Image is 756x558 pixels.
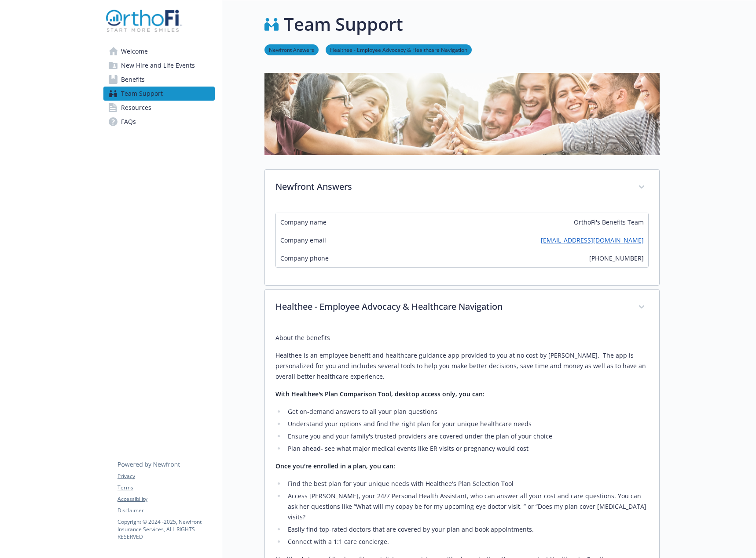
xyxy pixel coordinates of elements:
strong: Once you're enrolled in a plan, you can: [275,462,395,470]
p: Newfront Answers [275,180,628,193]
a: [EMAIL_ADDRESS][DOMAIN_NAME] [541,236,644,245]
a: New Hire and Life Events [103,58,215,72]
a: Disclaimer [117,507,214,515]
span: FAQs [121,115,136,129]
div: Newfront Answers [265,170,659,206]
span: [PHONE_NUMBER] [589,254,644,263]
span: OrthoFi's Benefits Team [574,217,644,227]
span: Resources [121,101,151,115]
img: team support page banner [264,73,660,155]
li: Easily find top-rated doctors that are covered by your plan and book appointments. [285,524,649,535]
a: Healthee - Employee Advocacy & Healthcare Navigation [326,45,472,54]
a: Welcome [103,44,215,58]
h1: Team Support [284,11,403,37]
span: Company email [280,236,326,245]
span: New Hire and Life Events [121,58,195,72]
p: Healthee - Employee Advocacy & Healthcare Navigation [275,300,628,313]
p: Healthee is an employee benefit and healthcare guidance app provided to you at no cost by [PERSON... [275,350,649,382]
a: Resources [103,101,215,115]
a: Terms [117,484,214,492]
li: Understand your options and find the right plan for your unique healthcare needs [285,419,649,429]
span: Team Support [121,87,163,101]
span: Company name [280,217,327,227]
li: Find the best plan for your unique needs with Healthee's Plan Selection Tool [285,478,649,489]
strong: With Healthee's Plan Comparison Tool, desktop access only, you can: [275,390,484,398]
li: Access [PERSON_NAME], your 24/7 Personal Health Assistant, who can answer all your cost and care ... [285,491,649,522]
span: Benefits [121,72,145,87]
a: Accessibility [117,495,214,503]
li: Connect with a 1:1 care concierge. [285,536,649,547]
div: Healthee - Employee Advocacy & Healthcare Navigation [265,290,659,326]
p: About the benefits [275,333,649,343]
a: Team Support [103,87,215,101]
p: Copyright © 2024 - 2025 , Newfront Insurance Services, ALL RIGHTS RESERVED [117,518,214,540]
a: Privacy [117,472,214,480]
span: Company phone [280,254,329,263]
div: Newfront Answers [265,206,659,285]
li: Get on-demand answers to all your plan questions [285,406,649,417]
li: Plan ahead- see what major medical events like ER visits or pregnancy would cost [285,443,649,454]
a: FAQs [103,115,215,129]
a: Newfront Answers [264,45,319,54]
li: Ensure you and your family's trusted providers are covered under the plan of your choice [285,431,649,442]
a: Benefits [103,72,215,87]
span: Welcome [121,44,148,58]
